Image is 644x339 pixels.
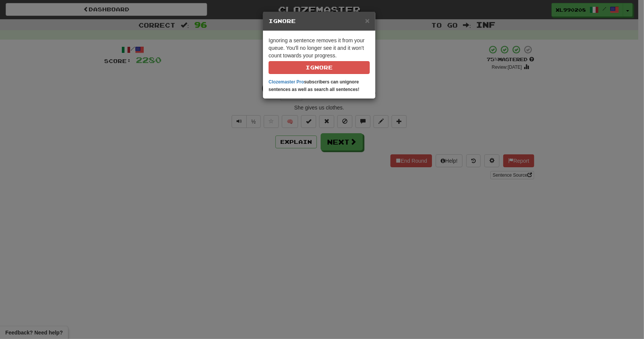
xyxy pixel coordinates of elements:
h5: Ignore [269,17,370,25]
button: Ignore [269,61,370,74]
strong: subscribers can unignore sentences as well as search all sentences! [269,79,360,92]
a: Clozemaster Pro [269,79,304,85]
button: Close [365,17,370,25]
p: Ignoring a sentence removes it from your queue. You'll no longer see it and it won't count toward... [269,37,370,74]
span: × [365,16,370,25]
